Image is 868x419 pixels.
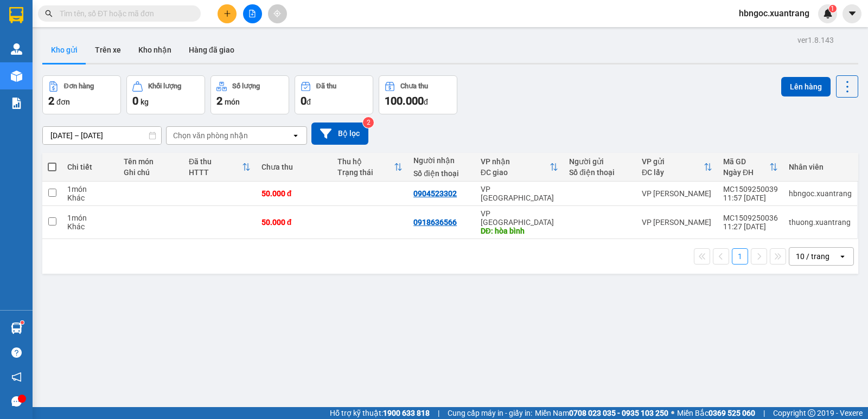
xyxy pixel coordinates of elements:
[481,185,559,202] div: VP [GEOGRAPHIC_DATA]
[481,227,559,235] div: DĐ: hòa bình
[723,214,778,222] div: MC1509250036
[677,407,755,419] span: Miền Bắc
[831,5,834,12] span: 1
[723,194,778,202] div: 11:57 [DATE]
[268,4,287,23] button: aim
[732,248,748,265] button: 1
[723,168,769,177] div: Ngày ĐH
[481,157,550,166] div: VP nhận
[11,347,22,358] span: question-circle
[48,94,54,107] span: 2
[67,214,113,222] div: 1 món
[148,82,181,90] div: Khối lượng
[847,9,857,18] span: caret-down
[224,10,231,17] span: plus
[11,372,22,382] span: notification
[438,407,439,419] span: |
[124,157,178,166] div: Tên món
[11,98,22,109] img: solution-icon
[385,94,424,107] span: 100.000
[636,153,718,182] th: Toggle SortBy
[261,218,327,227] div: 50.000 đ
[642,189,712,198] div: VP [PERSON_NAME]
[11,70,22,82] img: warehouse-icon
[723,222,778,231] div: 11:27 [DATE]
[295,75,373,114] button: Đã thu0đ
[180,37,243,63] button: Hàng đã giao
[569,409,668,417] strong: 0708 023 035 - 0935 103 250
[45,10,53,17] span: search
[823,9,833,18] img: icon-new-feature
[42,37,86,63] button: Kho gửi
[481,168,550,177] div: ĐC giao
[789,189,852,198] div: hbngoc.xuantrang
[42,75,121,114] button: Đơn hàng2đơn
[642,157,704,166] div: VP gửi
[481,209,559,227] div: VP [GEOGRAPHIC_DATA]
[67,222,113,231] div: Khác
[569,157,631,166] div: Người gửi
[67,163,113,171] div: Chi tiết
[413,156,470,165] div: Người nhận
[838,252,847,261] svg: open
[535,407,668,419] span: Miền Nam
[730,7,818,20] span: hbngoc.xuantrang
[379,75,457,114] button: Chưa thu100.000đ
[141,98,149,106] span: kg
[671,411,674,415] span: ⚪️
[383,409,430,417] strong: 1900 633 818
[126,75,205,114] button: Khối lượng0kg
[843,4,861,23] button: caret-down
[311,123,368,145] button: Bộ lọc
[424,98,428,106] span: đ
[718,153,783,182] th: Toggle SortBy
[67,185,113,194] div: 1 món
[67,194,113,202] div: Khác
[332,153,408,182] th: Toggle SortBy
[301,94,307,107] span: 0
[21,321,24,324] sup: 1
[86,37,130,63] button: Trên xe
[400,82,428,90] div: Chưa thu
[569,168,631,177] div: Số điện thoại
[124,168,178,177] div: Ghi chú
[789,218,852,227] div: thuong.xuantrang
[9,7,23,23] img: logo-vxr
[763,407,765,419] span: |
[808,409,815,417] span: copyright
[189,157,242,166] div: Đã thu
[709,409,755,417] strong: 0369 525 060
[307,98,311,106] span: đ
[11,43,22,55] img: warehouse-icon
[56,98,70,106] span: đơn
[796,251,829,262] div: 10 / trang
[43,127,161,144] input: Select a date range.
[189,168,242,177] div: HTTT
[642,218,712,227] div: VP [PERSON_NAME]
[413,189,457,198] div: 0904523302
[363,117,374,128] sup: 2
[261,163,327,171] div: Chưa thu
[475,153,564,182] th: Toggle SortBy
[797,34,834,46] div: ver 1.8.143
[337,168,394,177] div: Trạng thái
[413,169,470,178] div: Số điện thoại
[130,37,180,63] button: Kho nhận
[11,396,22,407] span: message
[232,82,260,90] div: Số lượng
[218,4,237,23] button: plus
[723,157,769,166] div: Mã GD
[413,218,457,227] div: 0918636566
[60,8,188,20] input: Tìm tên, số ĐT hoặc mã đơn
[330,407,430,419] span: Hỗ trợ kỹ thuật:
[183,153,256,182] th: Toggle SortBy
[210,75,289,114] button: Số lượng2món
[225,98,240,106] span: món
[173,130,248,141] div: Chọn văn phòng nhận
[248,10,256,17] span: file-add
[789,163,852,171] div: Nhân viên
[11,323,22,334] img: warehouse-icon
[337,157,394,166] div: Thu hộ
[723,185,778,194] div: MC1509250039
[291,131,300,140] svg: open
